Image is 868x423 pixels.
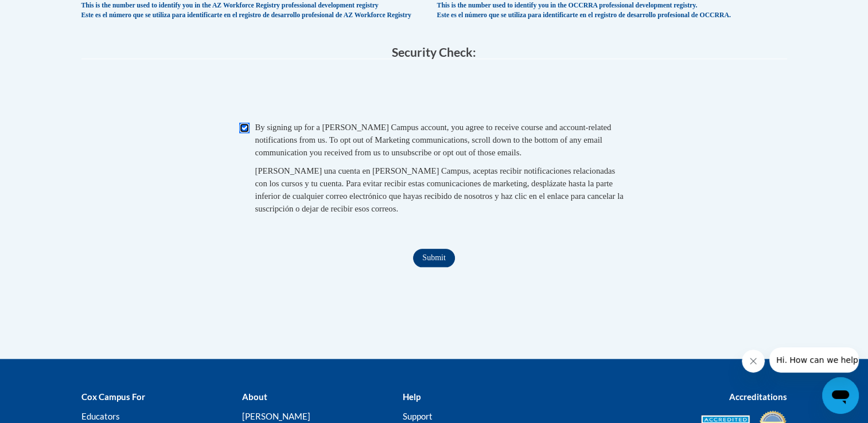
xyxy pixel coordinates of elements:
[81,391,145,402] b: Cox Campus For
[242,391,267,402] b: About
[742,350,765,373] iframe: Close message
[402,391,420,402] b: Help
[402,411,432,421] a: Support
[392,45,476,59] span: Security Check:
[822,377,859,414] iframe: Button to launch messaging window
[255,123,612,157] span: By signing up for a [PERSON_NAME] Campus account, you agree to receive course and account-related...
[729,391,787,402] b: Accreditations
[255,166,624,213] span: [PERSON_NAME] una cuenta en [PERSON_NAME] Campus, aceptas recibir notificaciones relacionadas con...
[7,8,93,17] span: Hi. How can we help?
[81,411,120,421] a: Educators
[413,249,454,267] input: Submit
[769,347,859,373] iframe: Message from company
[347,70,521,115] iframe: reCAPTCHA
[81,1,431,20] div: This is the number used to identify you in the AZ Workforce Registry professional development reg...
[437,1,787,20] div: This is the number used to identify you in the OCCRRA professional development registry. Este es ...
